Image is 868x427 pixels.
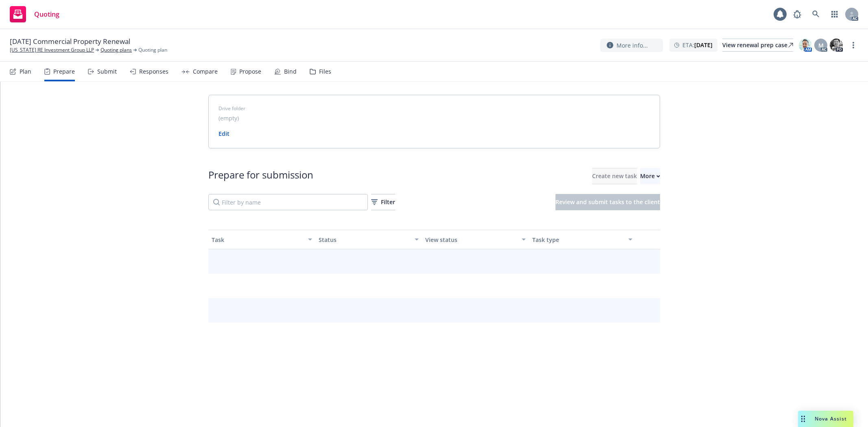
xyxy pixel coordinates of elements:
div: Task type [532,235,624,244]
div: Compare [193,68,218,75]
div: Submit [97,68,117,75]
div: Responses [139,68,168,75]
span: Nova Assist [815,415,847,422]
span: Quoting [34,11,59,17]
div: View status [425,235,517,244]
span: ETA : [682,41,713,49]
span: [DATE] Commercial Property Renewal [10,37,130,46]
img: photo [799,39,812,52]
div: Prepare [53,68,75,75]
button: Review and submit tasks to the client [555,194,660,210]
button: More info... [600,39,663,52]
div: Task [212,235,303,244]
a: Search [808,6,824,22]
div: Prepare for submission [208,168,313,184]
span: (empty) [219,114,239,122]
span: Create new task [592,172,637,180]
button: Create new task [592,168,637,184]
input: Filter by name [208,194,368,210]
button: More [640,168,660,184]
div: View renewal prep case [722,39,793,51]
span: Quoting plan [138,46,167,54]
div: Status [319,235,410,244]
span: Review and submit tasks to the client [555,198,660,206]
button: Status [315,230,422,249]
div: More [640,168,660,184]
strong: [DATE] [694,41,713,49]
a: View renewal prep case [722,39,793,52]
div: Files [319,68,331,75]
span: Drive folder [219,105,650,112]
button: Nova Assist [798,411,853,427]
a: Edit [219,130,230,137]
div: Drag to move [798,411,808,427]
button: Task [208,230,315,249]
div: Filter [371,194,395,210]
button: Task type [529,230,636,249]
div: Propose [239,68,261,75]
a: Report a Bug [789,6,805,22]
span: M [818,41,824,50]
button: View status [422,230,529,249]
button: Filter [371,194,395,210]
div: Plan [20,68,31,75]
a: Switch app [826,6,843,22]
a: more [848,40,858,50]
a: Quoting [7,3,63,26]
img: photo [830,39,843,52]
a: Quoting plans [101,46,132,54]
a: [US_STATE] RE Investment Group LLP [10,46,94,54]
span: More info... [617,41,648,50]
div: Bind [284,68,297,75]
